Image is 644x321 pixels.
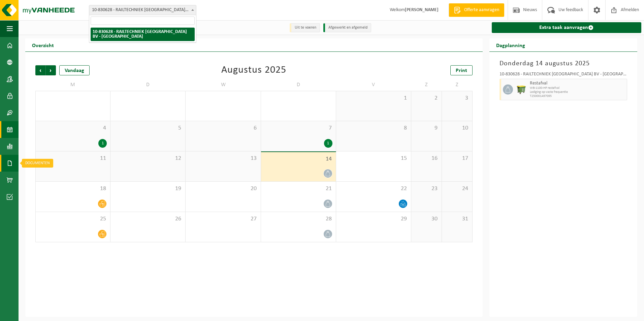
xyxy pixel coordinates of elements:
span: 28 [264,215,332,223]
li: Uit te voeren [290,23,320,32]
span: 24 [445,185,469,192]
span: 3 [445,95,469,102]
span: 19 [114,185,182,192]
td: M [35,79,110,91]
span: 6 [189,124,257,132]
span: 20 [189,185,257,192]
span: 17 [445,155,469,162]
span: 23 [415,185,438,192]
span: T250001497095 [530,94,625,98]
span: 21 [264,185,332,192]
li: 10-830628 - RAILTECHNIEK [GEOGRAPHIC_DATA] BV - [GEOGRAPHIC_DATA] [91,28,195,41]
td: W [186,79,261,91]
div: 10-830628 - RAILTECHNIEK [GEOGRAPHIC_DATA] BV - [GEOGRAPHIC_DATA] [500,72,627,79]
span: Lediging op vaste frequentie [530,90,625,94]
h2: Dagplanning [489,38,532,51]
span: Restafval [530,81,625,86]
li: Afgewerkt en afgemeld [323,23,371,32]
span: 29 [340,215,408,223]
td: Z [442,79,473,91]
a: Print [450,65,473,75]
span: 9 [415,124,438,132]
span: 7 [264,124,332,132]
span: 30 [415,215,438,223]
span: 12 [114,155,182,162]
span: Offerte aanvragen [462,7,501,13]
span: Vorige [35,65,45,75]
span: 27 [189,215,257,223]
div: 1 [98,139,107,148]
td: D [261,79,336,91]
h2: Overzicht [25,38,61,51]
span: 2 [415,95,438,102]
div: Vandaag [59,65,90,75]
span: 1 [340,95,408,102]
div: 1 [324,139,332,148]
h3: Donderdag 14 augustus 2025 [500,59,627,69]
span: 5 [114,124,182,132]
span: 31 [445,215,469,223]
span: 10-830628 - RAILTECHNIEK BELGIË BV - ARDOOIE [89,5,196,15]
td: D [110,79,186,91]
span: Volgende [46,65,56,75]
span: 22 [340,185,408,192]
span: 14 [264,155,332,163]
span: 10 [445,124,469,132]
span: 13 [189,155,257,162]
span: WB-1100-HP restafval [530,86,625,90]
span: 10-830628 - RAILTECHNIEK BELGIË BV - ARDOOIE [89,5,196,15]
div: Augustus 2025 [221,65,286,75]
span: 8 [340,124,408,132]
span: 26 [114,215,182,223]
img: WB-1100-HPE-GN-50 [516,84,526,95]
span: 11 [39,155,107,162]
a: Extra taak aanvragen [492,22,641,33]
span: Print [456,68,467,73]
span: 4 [39,124,107,132]
span: 16 [415,155,438,162]
span: 25 [39,215,107,223]
strong: [PERSON_NAME] [405,7,439,12]
span: 18 [39,185,107,192]
td: Z [411,79,442,91]
span: 15 [340,155,408,162]
td: V [336,79,411,91]
a: Offerte aanvragen [449,3,504,17]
